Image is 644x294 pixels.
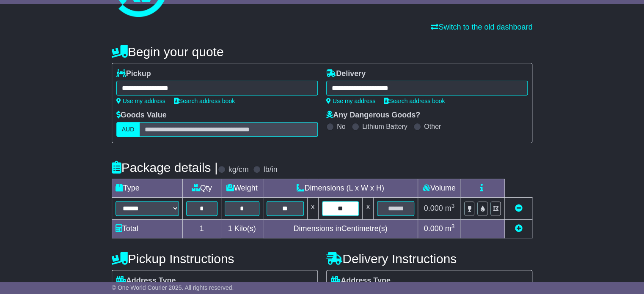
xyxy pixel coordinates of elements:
h4: Delivery Instructions [326,252,532,266]
td: Total [112,220,182,238]
label: AUD [116,122,140,137]
label: Other [424,122,441,131]
h4: Begin your quote [112,45,533,59]
td: Weight [221,179,263,198]
label: kg/cm [228,165,249,174]
a: Add new item [515,224,522,233]
td: Dimensions (L x W x H) [263,179,418,198]
td: Dimensions in Centimetre(s) [263,220,418,238]
label: lb/in [264,165,278,174]
td: Type [112,179,182,198]
a: Use my address [116,98,165,104]
a: Search address book [384,98,445,104]
label: Delivery [326,69,366,79]
span: m [445,224,455,233]
td: Qty [182,179,221,198]
span: 0.000 [424,204,443,212]
span: m [445,204,455,212]
a: Switch to the old dashboard [431,23,532,31]
label: Goods Value [116,111,167,120]
label: Any Dangerous Goods? [326,111,420,120]
td: 1 [182,220,221,238]
h4: Pickup Instructions [112,252,318,266]
sup: 3 [451,203,455,209]
sup: 3 [451,223,455,229]
span: 1 [228,224,232,233]
a: Remove this item [515,204,522,212]
td: Kilo(s) [221,220,263,238]
td: x [363,198,374,220]
a: Search address book [174,98,235,104]
span: © One World Courier 2025. All rights reserved. [112,284,234,291]
label: Address Type [331,276,391,286]
td: x [307,198,318,220]
a: Use my address [326,98,375,104]
label: Lithium Battery [362,122,407,131]
label: Address Type [116,276,176,286]
td: Volume [418,179,460,198]
h4: Package details | [112,161,218,174]
label: Pickup [116,69,151,79]
label: No [337,122,345,131]
span: 0.000 [424,224,443,233]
